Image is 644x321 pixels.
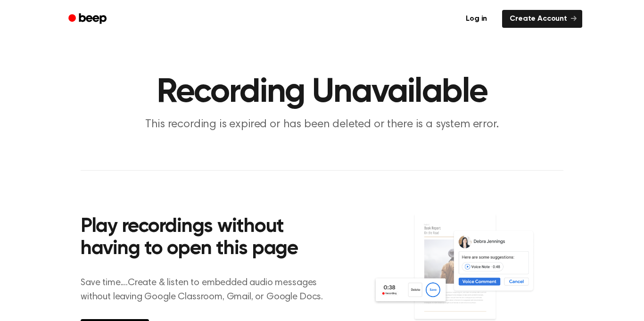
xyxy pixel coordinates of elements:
[81,216,335,261] h2: Play recordings without having to open this page
[141,117,503,132] p: This recording is expired or has been deleted or there is a system error.
[456,8,496,30] a: Log in
[81,276,335,304] p: Save time....Create & listen to embedded audio messages without leaving Google Classroom, Gmail, ...
[62,10,115,28] a: Beep
[81,75,563,109] h1: Recording Unavailable
[502,10,582,28] a: Create Account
